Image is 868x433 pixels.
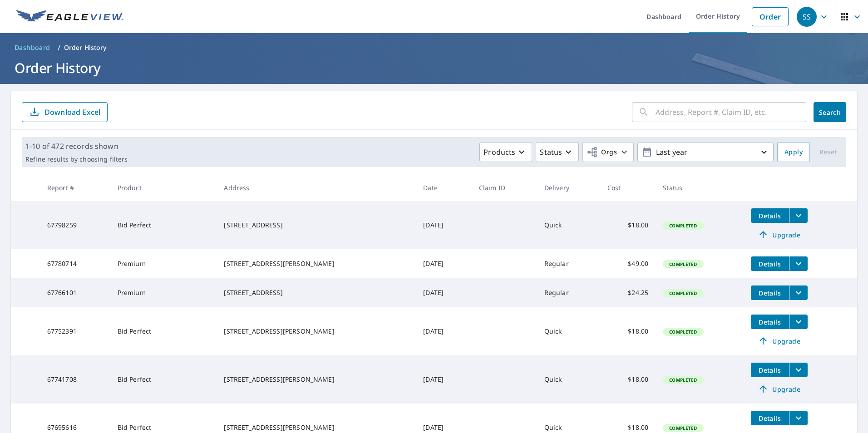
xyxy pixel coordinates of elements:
[756,384,802,394] span: Upgrade
[217,174,416,201] th: Address
[600,278,656,307] td: $24.25
[652,144,759,160] p: Last year
[756,366,784,374] span: Details
[789,315,808,329] button: filesDropdownBtn-67752391
[821,108,839,117] span: Search
[789,285,808,300] button: filesDropdownBtn-67766101
[40,174,110,201] th: Report #
[664,222,702,229] span: Completed
[11,40,857,55] nav: breadcrumb
[110,278,217,307] td: Premium
[751,334,808,348] a: Upgrade
[637,142,774,162] button: Last year
[110,201,217,249] td: Bid Perfect
[789,256,808,271] button: filesDropdownBtn-67780714
[472,174,537,201] th: Claim ID
[40,201,110,249] td: 67798259
[536,142,579,162] button: Status
[110,249,217,278] td: Premium
[25,155,128,163] p: Refine results by choosing filters
[664,261,702,267] span: Completed
[587,147,617,158] span: Orgs
[777,142,810,162] button: Apply
[224,327,409,336] div: [STREET_ADDRESS][PERSON_NAME]
[416,249,472,278] td: [DATE]
[600,249,656,278] td: $49.00
[756,335,802,346] span: Upgrade
[789,208,808,223] button: filesDropdownBtn-67798259
[22,102,108,122] button: Download Excel
[416,174,472,201] th: Date
[44,107,100,117] p: Download Excel
[15,43,50,52] span: Dashboard
[756,260,784,268] span: Details
[540,147,562,157] p: Status
[416,278,472,307] td: [DATE]
[756,289,784,297] span: Details
[789,363,808,377] button: filesDropdownBtn-67741708
[224,288,409,297] div: [STREET_ADDRESS]
[751,363,789,377] button: detailsBtn-67741708
[797,7,817,27] div: SS
[600,174,656,201] th: Cost
[224,221,409,230] div: [STREET_ADDRESS]
[40,355,110,403] td: 67741708
[110,355,217,403] td: Bid Perfect
[751,411,789,425] button: detailsBtn-67695616
[756,212,784,220] span: Details
[751,285,789,300] button: detailsBtn-67766101
[756,414,784,423] span: Details
[40,278,110,307] td: 67766101
[64,43,107,52] p: Order History
[756,318,784,326] span: Details
[600,355,656,403] td: $18.00
[40,307,110,355] td: 67752391
[756,229,802,240] span: Upgrade
[40,249,110,278] td: 67780714
[537,355,600,403] td: Quick
[664,290,702,296] span: Completed
[11,59,857,77] h1: Order History
[751,208,789,223] button: detailsBtn-67798259
[664,425,702,431] span: Completed
[751,382,808,396] a: Upgrade
[656,174,743,201] th: Status
[11,40,54,55] a: Dashboard
[784,147,803,158] span: Apply
[814,102,846,122] button: Search
[752,7,789,26] a: Order
[751,256,789,271] button: detailsBtn-67780714
[224,259,409,268] div: [STREET_ADDRESS][PERSON_NAME]
[751,227,808,242] a: Upgrade
[600,307,656,355] td: $18.00
[416,307,472,355] td: [DATE]
[224,423,409,432] div: [STREET_ADDRESS][PERSON_NAME]
[224,375,409,384] div: [STREET_ADDRESS][PERSON_NAME]
[483,147,515,157] p: Products
[656,99,806,125] input: Address, Report #, Claim ID, etc.
[537,174,600,201] th: Delivery
[582,142,634,162] button: Orgs
[416,201,472,249] td: [DATE]
[479,142,532,162] button: Products
[58,42,60,53] li: /
[664,329,702,335] span: Completed
[110,307,217,355] td: Bid Perfect
[25,141,128,152] p: 1-10 of 472 records shown
[751,315,789,329] button: detailsBtn-67752391
[537,201,600,249] td: Quick
[537,278,600,307] td: Regular
[416,355,472,403] td: [DATE]
[664,377,702,383] span: Completed
[110,174,217,201] th: Product
[789,411,808,425] button: filesDropdownBtn-67695616
[16,10,123,24] img: EV Logo
[537,249,600,278] td: Regular
[537,307,600,355] td: Quick
[600,201,656,249] td: $18.00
